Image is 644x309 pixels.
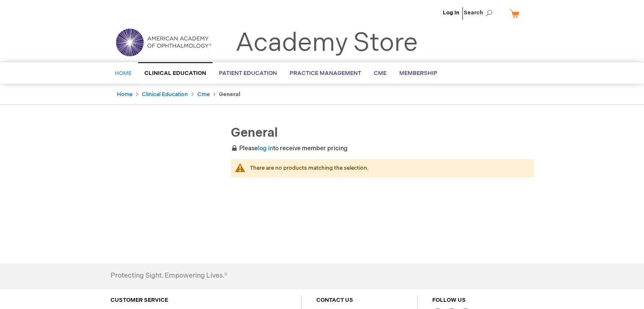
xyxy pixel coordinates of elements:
a: Cme [197,91,210,98]
span: Please to receive member pricing [231,145,348,152]
a: Academy Store [235,28,418,58]
span: Patient Education [219,70,277,77]
span: CME [374,70,387,77]
a: Log In [443,9,459,16]
a: Clinical Education [142,91,188,98]
a: CONTACT US [316,297,353,303]
span: Home [115,70,132,77]
div: There are no products matching the selection. [250,164,525,172]
h4: Protecting Sight. Empowering Lives.® [111,272,227,280]
span: Membership [399,70,437,77]
span: General [231,125,278,141]
strong: General [219,91,240,98]
a: Home [117,91,133,98]
span: Practice Management [290,70,361,77]
a: log in [258,145,273,152]
a: FOLLOW US [432,297,466,303]
a: CUSTOMER SERVICE [111,297,168,303]
span: Clinical Education [144,70,206,77]
span: Search [464,4,496,21]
